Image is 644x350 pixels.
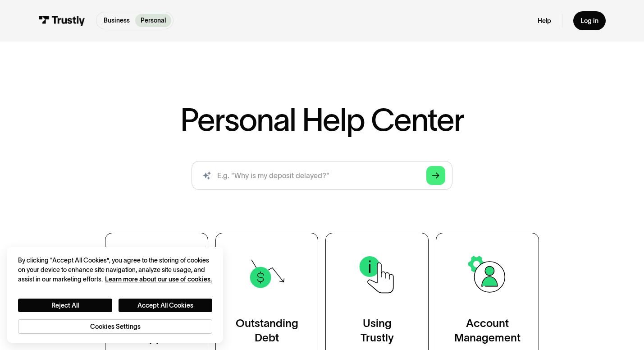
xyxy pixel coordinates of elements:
[18,256,212,334] div: Privacy
[192,161,452,190] form: Search
[538,17,551,25] a: Help
[38,16,85,26] img: Trustly Logo
[192,161,452,190] input: search
[580,17,598,25] div: Log in
[98,14,135,27] a: Business
[573,11,606,30] a: Log in
[135,14,171,27] a: Personal
[361,316,394,345] div: Using Trustly
[119,299,213,312] button: Accept All Cookies
[105,276,212,283] a: More information about your privacy, opens in a new tab
[18,299,112,312] button: Reject All
[104,16,130,25] p: Business
[236,316,298,345] div: Outstanding Debt
[18,256,212,284] div: By clicking “Accept All Cookies”, you agree to the storing of cookies on your device to enhance s...
[141,16,166,25] p: Personal
[18,319,212,334] button: Cookies Settings
[180,104,463,136] h1: Personal Help Center
[7,247,223,343] div: Cookie banner
[454,316,521,345] div: Account Management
